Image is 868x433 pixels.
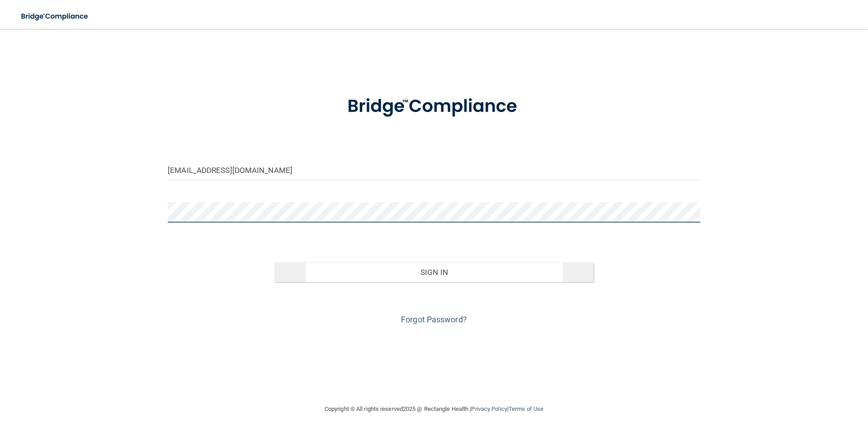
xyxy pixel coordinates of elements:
[269,395,599,424] div: Copyright © All rights reserved 2025 @ Rectangle Health | |
[471,405,507,412] a: Privacy Policy
[168,160,700,180] input: Email
[274,262,594,282] button: Sign In
[509,405,543,412] a: Terms of Use
[14,7,97,26] img: bridge_compliance_login_screen.278c3ca4.svg
[401,315,467,324] a: Forgot Password?
[329,83,539,130] img: bridge_compliance_login_screen.278c3ca4.svg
